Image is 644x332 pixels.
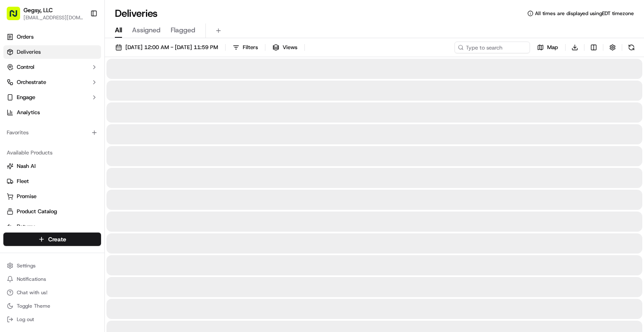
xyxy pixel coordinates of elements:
[17,162,36,170] span: Nash AI
[3,30,101,44] a: Orders
[17,223,36,230] span: Returns
[547,44,558,51] span: Map
[115,7,158,20] h1: Deliveries
[3,159,101,173] button: Nash AI
[17,94,35,101] span: Engage
[17,289,47,296] span: Chat with us!
[283,44,297,51] span: Views
[3,91,101,104] button: Engage
[7,193,98,200] a: Promise
[112,42,222,53] button: [DATE] 12:00 AM - [DATE] 11:59 PM
[243,44,258,51] span: Filters
[535,10,634,17] span: All times are displayed using EDT timezone
[3,233,101,246] button: Create
[3,3,87,24] button: Gegsy, LLC[EMAIL_ADDRESS][DOMAIN_NAME]
[48,235,66,243] span: Create
[17,33,34,41] span: Orders
[3,300,101,312] button: Toggle Theme
[3,45,101,59] a: Deliveries
[115,25,122,35] span: All
[3,287,101,298] button: Chat with us!
[125,44,218,51] span: [DATE] 12:00 AM - [DATE] 11:59 PM
[17,193,36,200] span: Promise
[7,162,98,170] a: Nash AI
[3,260,101,272] button: Settings
[3,314,101,325] button: Log out
[17,303,50,309] span: Toggle Theme
[3,273,101,285] button: Notifications
[3,60,101,74] button: Control
[454,42,530,53] input: Type to search
[17,178,29,185] span: Fleet
[7,208,98,215] a: Product Catalog
[23,14,83,21] button: [EMAIL_ADDRESS][DOMAIN_NAME]
[3,106,101,119] a: Analytics
[132,25,161,35] span: Assigned
[171,25,195,35] span: Flagged
[229,42,262,53] button: Filters
[7,178,98,185] a: Fleet
[17,316,34,323] span: Log out
[269,42,301,53] button: Views
[17,63,34,71] span: Control
[17,109,40,116] span: Analytics
[3,220,101,233] button: Returns
[23,6,53,14] button: Gegsy, LLC
[533,42,562,53] button: Map
[3,126,101,139] div: Favorites
[7,223,98,230] a: Returns
[3,205,101,218] button: Product Catalog
[3,175,101,188] button: Fleet
[17,276,46,282] span: Notifications
[17,48,41,56] span: Deliveries
[3,146,101,159] div: Available Products
[17,78,46,86] span: Orchestrate
[3,76,101,89] button: Orchestrate
[626,42,637,53] button: Refresh
[3,190,101,203] button: Promise
[17,208,57,215] span: Product Catalog
[17,262,36,269] span: Settings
